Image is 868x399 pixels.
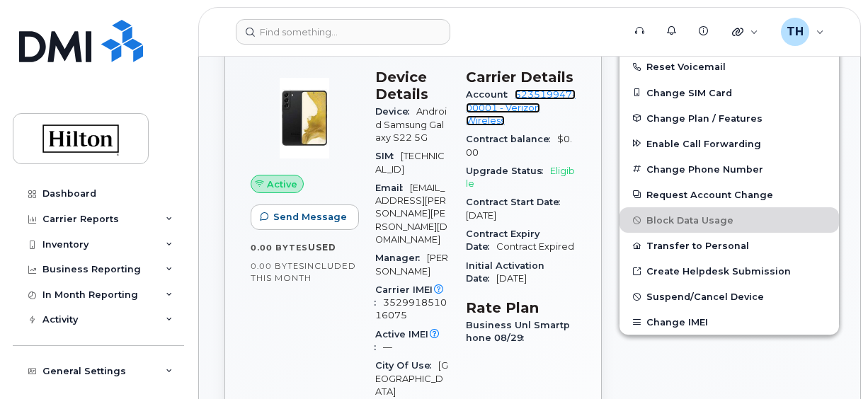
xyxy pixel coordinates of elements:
a: Create Helpdesk Submission [619,258,839,284]
span: Contract balance [466,134,557,144]
span: Manager [375,253,427,263]
button: Block Data Usage [619,207,839,233]
h3: Rate Plan [466,299,576,316]
h3: Carrier Details [466,69,576,86]
span: [PERSON_NAME] [375,253,448,276]
span: used [308,242,336,253]
span: 0.00 Bytes [251,243,308,253]
span: Account [466,89,515,100]
button: Change Plan / Features [619,105,839,131]
span: Active IMEI [375,329,442,352]
span: Contract Expired [496,241,574,252]
span: [TECHNICAL_ID] [375,151,445,174]
span: Contract Start Date [466,197,567,207]
span: [DATE] [466,210,496,221]
button: Enable Call Forwarding [619,131,839,156]
span: Suspend/Cancel Device [646,291,764,302]
span: included this month [251,260,356,284]
span: Android Samsung Galaxy S22 5G [375,106,447,143]
a: 523519947-00001 - Verizon Wireless [466,89,576,126]
span: [DATE] [496,273,527,284]
button: Transfer to Personal [619,233,839,258]
span: City Of Use [375,360,438,371]
span: — [383,342,392,352]
button: Request Account Change [619,182,839,207]
button: Send Message [251,204,359,230]
img: image20231002-3703462-1qw5fnl.jpeg [262,76,347,161]
span: Contract Expiry Date [466,229,539,252]
span: Send Message [273,210,347,224]
span: Active [267,178,297,191]
span: Business Unl Smartphone 08/29 [466,320,570,343]
span: Enable Call Forwarding [646,138,761,149]
span: Upgrade Status [466,166,550,176]
span: SIM [375,151,401,161]
button: Change Phone Number [619,156,839,182]
button: Change IMEI [619,309,839,335]
span: Email [375,183,410,193]
span: Initial Activation Date [466,260,544,284]
input: Find something... [236,19,450,45]
span: 352991851016075 [375,297,447,320]
span: [GEOGRAPHIC_DATA] [375,360,448,397]
span: Change Plan / Features [646,112,763,123]
h3: Device Details [375,69,449,103]
span: Device [375,106,416,117]
button: Suspend/Cancel Device [619,284,839,309]
iframe: Messenger Launcher [806,337,857,388]
div: Quicklinks [722,18,768,46]
span: $0.00 [466,134,572,157]
span: [EMAIL_ADDRESS][PERSON_NAME][PERSON_NAME][DOMAIN_NAME] [375,183,447,245]
button: Change SIM Card [619,80,839,105]
span: TH [787,23,804,40]
button: Reset Voicemail [619,54,839,79]
div: Tabitha Hale [771,18,834,46]
span: Carrier IMEI [375,284,447,308]
span: 0.00 Bytes [251,261,304,271]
